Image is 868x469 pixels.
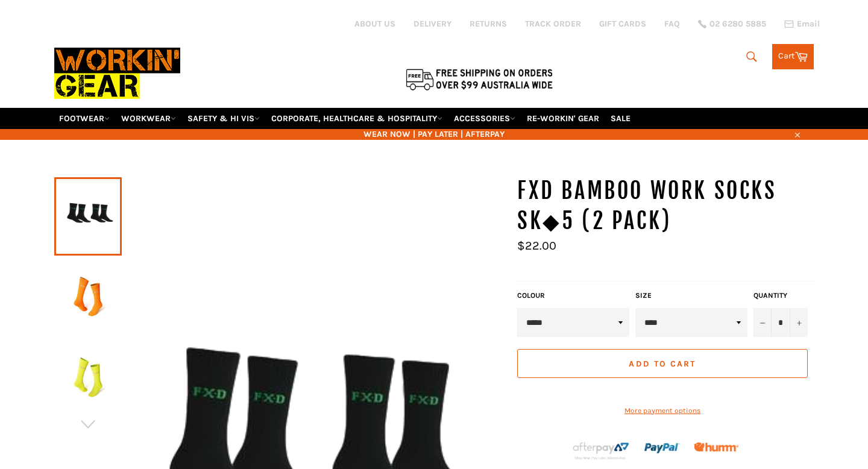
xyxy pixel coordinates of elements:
[664,18,680,30] a: FAQ
[54,128,814,140] span: WEAR NOW | PAY LATER | AFTERPAY
[116,108,181,129] a: WORKWEAR
[449,108,520,129] a: ACCESSORIES
[54,39,180,107] img: Workin Gear leaders in Workwear, Safety Boots, PPE, Uniforms. Australia's No.1 in Workwear
[694,442,738,452] img: Humm_core_logo_RGB-01_300x60px_small_195d8312-4386-4de7-b182-0ef9b6303a37.png
[60,345,116,411] img: FXD BAMBOO WORK SOCKS SK◆5 (2 Pack) - Workin' Gear
[606,108,635,129] a: SALE
[470,18,507,30] a: RETURNS
[709,20,766,28] span: 02 6280 5885
[790,308,808,337] button: Increase item quantity by one
[629,359,696,369] span: Add to Cart
[525,18,581,30] a: TRACK ORDER
[571,441,631,461] img: Afterpay-Logo-on-dark-bg_large.png
[753,308,772,337] button: Reduce item quantity by one
[183,108,265,129] a: SAFETY & HI VIS
[698,20,766,28] a: 02 6280 5885
[635,291,747,301] label: Size
[517,406,808,416] a: More payment options
[266,108,447,129] a: CORPORATE, HEALTHCARE & HOSPITALITY
[414,18,451,30] a: DELIVERY
[517,176,814,236] h1: FXD BAMBOO WORK SOCKS SK◆5 (2 Pack)
[784,19,820,29] a: Email
[517,239,556,253] span: $22.00
[644,430,680,466] img: paypal.png
[753,291,808,301] label: Quantity
[517,291,629,301] label: Colour
[599,18,646,30] a: GIFT CARDS
[517,349,808,378] button: Add to Cart
[522,108,604,129] a: RE-WORKIN' GEAR
[54,108,115,129] a: FOOTWEAR
[772,44,814,69] a: Cart
[797,20,820,28] span: Email
[60,264,116,330] img: FXD BAMBOO WORK SOCKS SK◆5 (2 Pack) - Workin' Gear
[354,18,395,30] a: ABOUT US
[404,66,555,92] img: Flat $9.95 shipping Australia wide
